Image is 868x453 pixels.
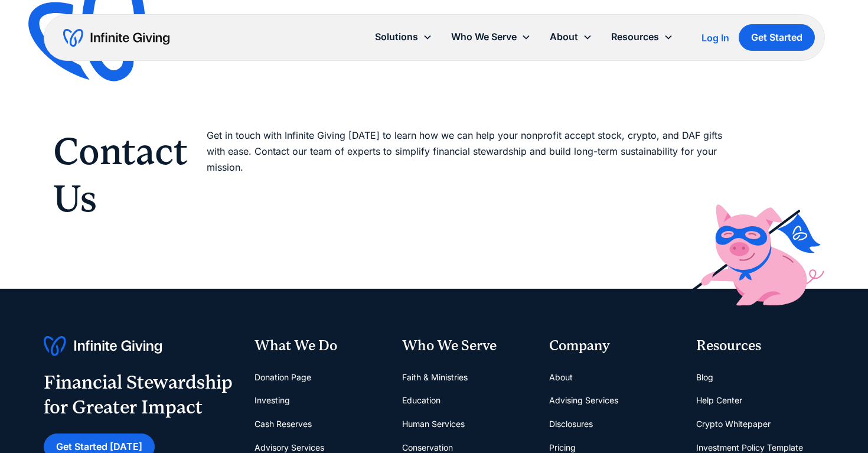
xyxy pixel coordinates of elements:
a: Log In [701,31,729,45]
div: What We Do [254,336,383,356]
div: Solutions [366,24,442,50]
div: Financial Stewardship for Greater Impact [44,370,233,419]
div: Resources [602,24,683,50]
a: Crypto Whitepaper [696,412,771,436]
div: Company [549,336,677,356]
div: Who We Serve [442,24,540,50]
a: home [63,28,169,47]
p: Get in touch with Infinite Giving [DATE] to learn how we can help your nonprofit accept stock, cr... [207,128,729,216]
a: Disclosures [549,412,593,436]
a: Advising Services [549,389,618,412]
a: Help Center [696,389,742,412]
div: Solutions [375,29,418,45]
a: Investing [254,389,290,412]
div: Who We Serve [402,336,530,356]
a: Education [402,389,440,412]
a: Blog [696,366,713,389]
div: Resources [611,29,659,45]
a: Get Started [739,24,815,51]
div: About [540,24,602,50]
div: Resources [696,336,824,356]
a: Cash Reserves [254,412,312,436]
h1: Contact Us [53,128,188,222]
a: About [549,366,573,389]
div: About [550,29,578,45]
div: Who We Serve [451,29,517,45]
a: Donation Page [254,366,311,389]
div: Log In [701,33,729,43]
a: Human Services [402,412,465,436]
a: Faith & Ministries [402,366,468,389]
